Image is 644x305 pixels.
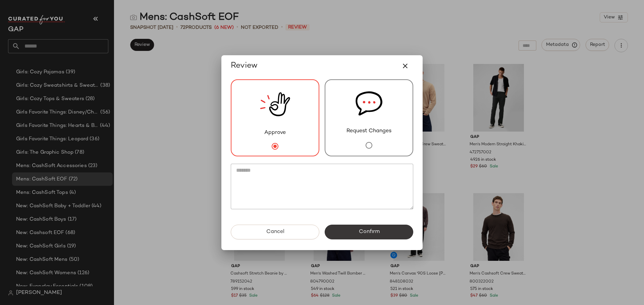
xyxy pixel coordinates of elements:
[356,80,382,127] img: svg%3e
[325,225,413,239] button: Confirm
[231,61,258,71] span: Review
[266,229,284,235] span: Cancel
[346,127,391,135] span: Request Changes
[264,129,286,137] span: Approve
[358,229,379,235] span: Confirm
[260,80,290,129] img: review_new_snapshot.RGmwQ69l.svg
[231,225,319,239] button: Cancel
